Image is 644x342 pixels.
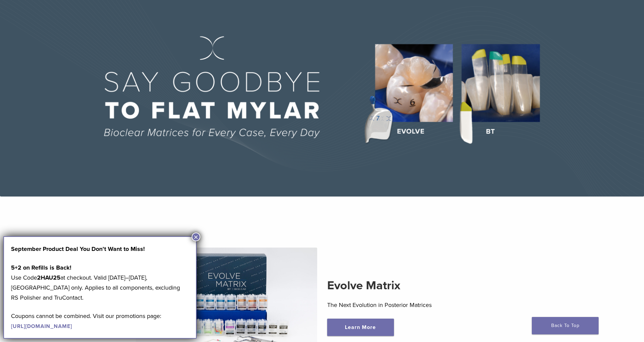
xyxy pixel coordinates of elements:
[11,311,189,331] p: Coupons cannot be combined. Visit our promotions page:
[327,278,508,294] h2: Evolve Matrix
[327,300,508,310] p: The Next Evolution in Posterior Matrices
[11,245,145,253] strong: September Product Deal You Don’t Want to Miss!
[532,317,599,334] a: Back To Top
[11,323,72,330] a: [URL][DOMAIN_NAME]
[11,264,71,271] strong: 5+2 on Refills is Back!
[327,319,394,336] a: Learn More
[37,274,60,281] strong: 2HAU25
[11,263,189,303] p: Use Code at checkout. Valid [DATE]–[DATE], [GEOGRAPHIC_DATA] only. Applies to all components, exc...
[192,233,200,241] button: Close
